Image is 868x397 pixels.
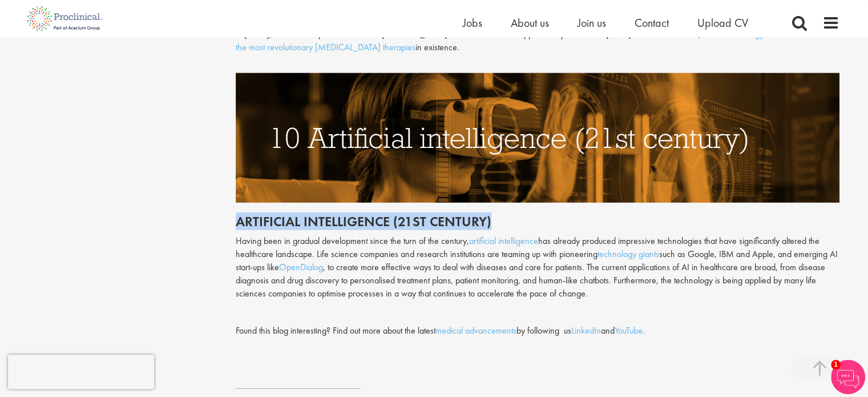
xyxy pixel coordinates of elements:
[511,15,549,30] a: About us
[697,15,748,30] a: Upload CV
[279,261,323,273] a: OpenDialog
[831,360,841,370] span: 1
[236,28,834,53] a: immuno-oncology has become one of the most revolutionary [MEDICAL_DATA] therapies
[578,15,606,30] a: Join us
[236,324,839,338] div: Found this blog interesting? Find out more about the latest by following us and .
[236,214,839,229] h2: Artificial intelligence (21st century)
[469,235,538,247] a: artificial intelligence
[435,324,516,336] a: medical advancements
[615,324,643,336] a: YouTube
[635,15,669,30] a: Contact
[597,248,659,260] a: technology giants
[831,360,865,394] img: Chatbot
[463,15,482,30] a: Jobs
[8,355,154,389] iframe: reCAPTCHA
[571,324,601,336] a: LinkedIn
[236,73,839,203] img: Artificial Intelligence (21st century)
[236,235,839,300] p: Having been in gradual development since the turn of the century, has already produced impressive...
